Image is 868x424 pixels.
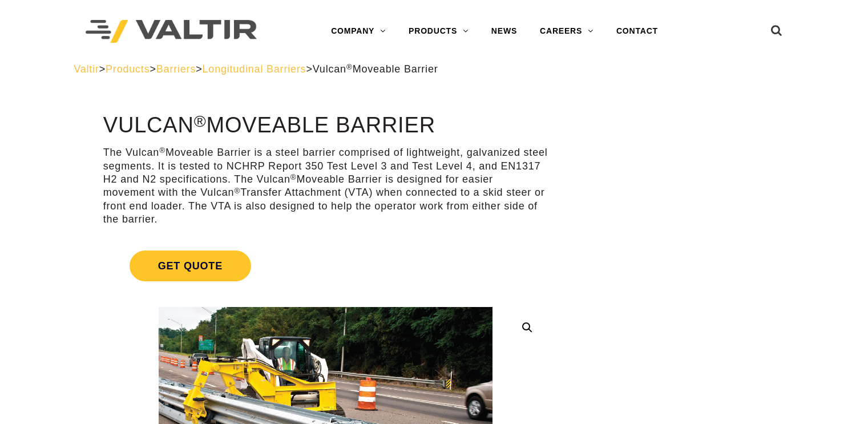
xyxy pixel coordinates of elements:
a: Products [106,63,150,75]
a: COMPANY [320,20,397,43]
div: > > > > [74,63,794,76]
a: CAREERS [528,20,605,43]
sup: ® [290,173,297,181]
img: Valtir [86,20,257,43]
sup: ® [346,63,353,71]
p: The Vulcan Moveable Barrier is a steel barrier comprised of lightweight, galvanized steel segment... [103,146,548,226]
a: CONTACT [605,20,669,43]
a: Get Quote [103,237,548,295]
a: Valtir [74,63,99,75]
a: NEWS [480,20,528,43]
sup: ® [159,146,165,155]
h1: Vulcan Moveable Barrier [103,114,548,138]
sup: ® [234,187,240,195]
a: PRODUCTS [397,20,480,43]
span: Vulcan Moveable Barrier [313,63,438,75]
a: Barriers [156,63,196,75]
sup: ® [194,112,207,130]
a: Longitudinal Barriers [203,63,306,75]
span: Get Quote [130,251,251,281]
